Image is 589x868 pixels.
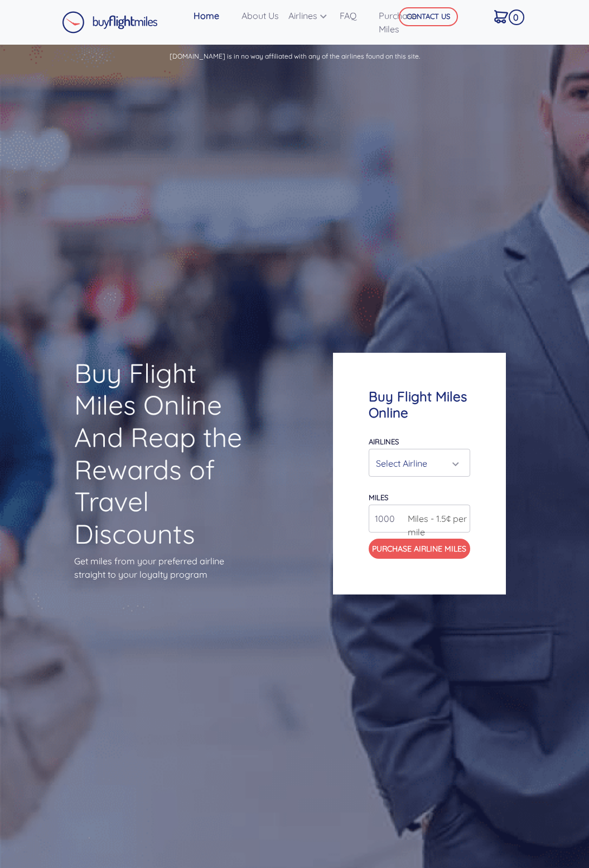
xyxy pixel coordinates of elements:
[237,4,284,27] a: About Us
[369,449,470,477] button: Select Airline
[374,4,435,40] a: Purchase Miles
[62,11,158,33] img: Buy Flight Miles Logo
[509,9,524,25] span: 0
[284,4,335,27] a: Airlines
[376,453,456,474] div: Select Airline
[74,554,256,581] p: Get miles from your preferred airline straight to your loyalty program
[74,357,256,550] h1: Buy Flight Miles Online And Reap the Rewards of Travel Discounts
[369,389,470,421] h4: Buy Flight Miles Online
[399,7,458,26] button: CONTACT US
[369,493,388,502] label: miles
[490,4,524,28] a: 0
[369,437,399,446] label: Airlines
[189,4,237,27] a: Home
[335,4,374,27] a: FAQ
[369,539,470,559] button: Purchase Airline Miles
[402,512,470,539] span: Miles - 1.5¢ per mile
[494,10,508,23] img: Cart
[62,8,158,36] a: Buy Flight Miles Logo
